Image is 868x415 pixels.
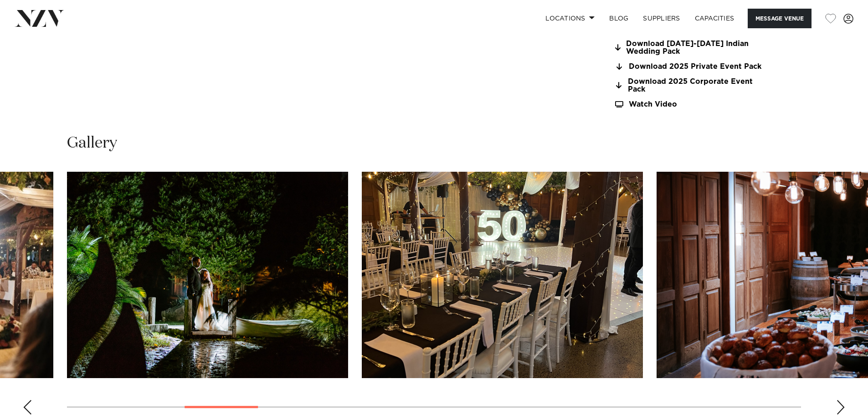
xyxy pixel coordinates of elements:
[614,101,762,108] a: Watch Video
[362,172,643,378] swiper-slide: 6 / 25
[748,9,812,28] button: Message Venue
[15,10,64,26] img: nzv-logo.png
[614,78,762,93] a: Download 2025 Corporate Event Pack
[67,133,117,154] h2: Gallery
[614,63,762,71] a: Download 2025 Private Event Pack
[538,9,602,28] a: Locations
[688,9,742,28] a: Capacities
[614,40,762,56] a: Download [DATE]-[DATE] Indian Wedding Pack
[602,9,636,28] a: BLOG
[636,9,687,28] a: SUPPLIERS
[67,172,348,378] swiper-slide: 5 / 25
